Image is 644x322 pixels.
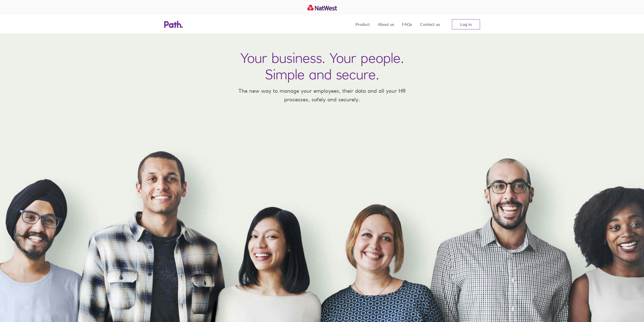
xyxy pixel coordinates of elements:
a: Contact us [420,15,440,33]
a: About us [378,15,394,33]
a: Product [356,15,370,33]
p: The new way to manage your employees, their data and all your HR processes, safely and securely. [231,87,413,104]
a: FAQs [402,15,412,33]
a: Log in [452,19,480,29]
h1: Your business. Your people. Simple and secure. [240,50,404,83]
